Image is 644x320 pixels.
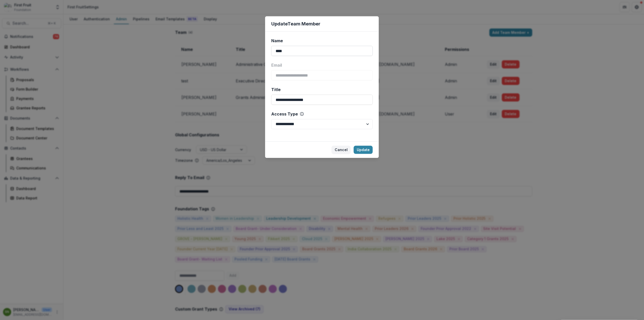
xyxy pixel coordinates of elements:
button: Cancel [332,146,351,154]
span: Access Type [271,111,298,117]
span: Title [271,86,281,93]
span: Name [271,38,283,44]
button: Update [354,146,373,154]
header: Update Team Member [265,16,379,32]
span: Email [271,62,282,68]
